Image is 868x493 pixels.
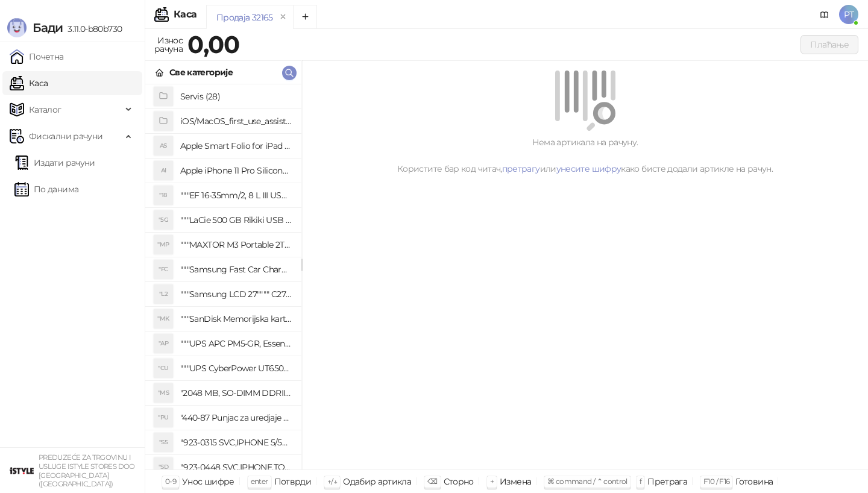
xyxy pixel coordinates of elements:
[216,11,273,24] div: Продаја 32165
[251,477,268,486] span: enter
[180,260,292,279] h4: """Samsung Fast Car Charge Adapter, brzi auto punja_, boja crna"""
[703,477,729,486] span: F10 / F16
[145,84,301,469] div: grid
[180,383,292,403] h4: "2048 MB, SO-DIMM DDRII, 667 MHz, Napajanje 1,8 0,1 V, Latencija CL5"
[815,5,834,24] a: Документација
[154,383,173,403] div: "MS
[275,12,291,22] button: remove
[154,235,173,254] div: "MP
[154,210,173,230] div: "5G
[293,5,317,29] button: Add tab
[800,35,858,54] button: Плаћање
[182,474,234,489] div: Унос шифре
[154,457,173,477] div: "SD
[180,210,292,230] h4: """LaCie 500 GB Rikiki USB 3.0 / Ultra Compact & Resistant aluminum / USB 3.0 / 2.5"""""""
[154,309,173,328] div: "MK
[180,408,292,427] h4: "440-87 Punjac za uredjaje sa micro USB portom 4/1, Stand."
[10,459,34,483] img: 64x64-companyLogo-77b92cf4-9946-4f36-9751-bf7bb5fd2c7d.png
[180,235,292,254] h4: """MAXTOR M3 Portable 2TB 2.5"""" crni eksterni hard disk HX-M201TCB/GM"""
[154,359,173,378] div: "CU
[187,30,239,59] strong: 0,00
[10,71,48,95] a: Каса
[500,474,531,489] div: Измена
[165,477,176,486] span: 0-9
[154,433,173,452] div: "S5
[274,474,312,489] div: Потврди
[327,477,337,486] span: ↑/↓
[180,334,292,353] h4: """UPS APC PM5-GR, Essential Surge Arrest,5 utic_nica"""
[490,477,494,486] span: +
[180,359,292,378] h4: """UPS CyberPower UT650EG, 650VA/360W , line-int., s_uko, desktop"""
[180,111,292,131] h4: iOS/MacOS_first_use_assistance (4)
[154,334,173,353] div: "AP
[39,453,135,488] small: PREDUZEĆE ZA TRGOVINU I USLUGE ISTYLE STORES DOO [GEOGRAPHIC_DATA] ([GEOGRAPHIC_DATA])
[14,177,78,201] a: По данима
[556,163,621,174] a: унесите шифру
[180,161,292,180] h4: Apple iPhone 11 Pro Silicone Case - Black
[444,474,474,489] div: Сторно
[154,161,173,180] div: AI
[647,474,687,489] div: Претрага
[154,408,173,427] div: "PU
[174,10,197,19] div: Каса
[7,18,27,37] img: Logo
[180,433,292,452] h4: "923-0315 SVC,IPHONE 5/5S BATTERY REMOVAL TRAY Držač za iPhone sa kojim se otvara display
[152,33,185,57] div: Износ рачуна
[427,477,437,486] span: ⌫
[29,98,61,122] span: Каталог
[10,45,64,69] a: Почетна
[839,5,858,24] span: PT
[154,260,173,279] div: "FC
[316,136,854,175] div: Нема артикала на рачуну. Користите бар код читач, или како бисте додали артикле на рачун.
[180,136,292,155] h4: Apple Smart Folio for iPad mini (A17 Pro) - Sage
[154,136,173,155] div: AS
[180,309,292,328] h4: """SanDisk Memorijska kartica 256GB microSDXC sa SD adapterom SDSQXA1-256G-GN6MA - Extreme PLUS, ...
[63,24,122,34] span: 3.11.0-b80b730
[180,457,292,477] h4: "923-0448 SVC,IPHONE,TOURQUE DRIVER KIT .65KGF- CM Šrafciger "
[169,66,233,79] div: Све категорије
[29,124,102,148] span: Фискални рачуни
[180,284,292,304] h4: """Samsung LCD 27"""" C27F390FHUXEN"""
[180,87,292,106] h4: Servis (28)
[33,20,63,35] span: Бади
[154,186,173,205] div: "18
[735,474,773,489] div: Готовина
[640,477,641,486] span: f
[180,186,292,205] h4: """EF 16-35mm/2, 8 L III USM"""
[547,477,627,486] span: ⌘ command / ⌃ control
[154,284,173,304] div: "L2
[502,163,540,174] a: претрагу
[14,151,95,175] a: Издати рачуни
[343,474,411,489] div: Одабир артикла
